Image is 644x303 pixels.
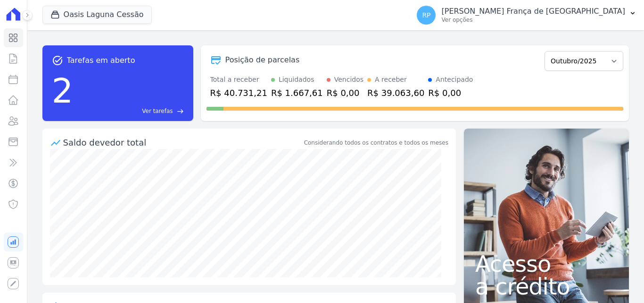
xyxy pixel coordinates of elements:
[422,12,430,18] span: RP
[77,107,183,115] a: Ver tarefas east
[52,66,74,115] div: 2
[304,139,448,147] div: Considerando todos os contratos e todos os meses
[271,87,323,99] div: R$ 1.667,61
[67,55,135,66] span: Tarefas em aberto
[142,107,173,115] span: Ver tarefas
[428,87,473,99] div: R$ 0,00
[63,136,302,149] div: Saldo devedor total
[441,16,625,24] p: Ver opções
[210,87,267,99] div: R$ 40.731,21
[441,7,625,16] p: [PERSON_NAME] França de [GEOGRAPHIC_DATA]
[52,55,63,66] span: task_alt
[225,54,300,66] div: Posição de parcelas
[42,6,152,24] button: Oasis Laguna Cessão
[210,75,267,85] div: Total a receber
[436,75,473,85] div: Antecipado
[334,75,363,85] div: Vencidos
[475,252,618,275] span: Acesso
[327,87,363,99] div: R$ 0,00
[375,75,407,85] div: A receber
[279,75,314,85] div: Liquidados
[409,2,644,28] button: RP [PERSON_NAME] França de [GEOGRAPHIC_DATA] Ver opções
[475,275,618,298] span: a crédito
[367,87,424,99] div: R$ 39.063,60
[177,108,184,115] span: east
